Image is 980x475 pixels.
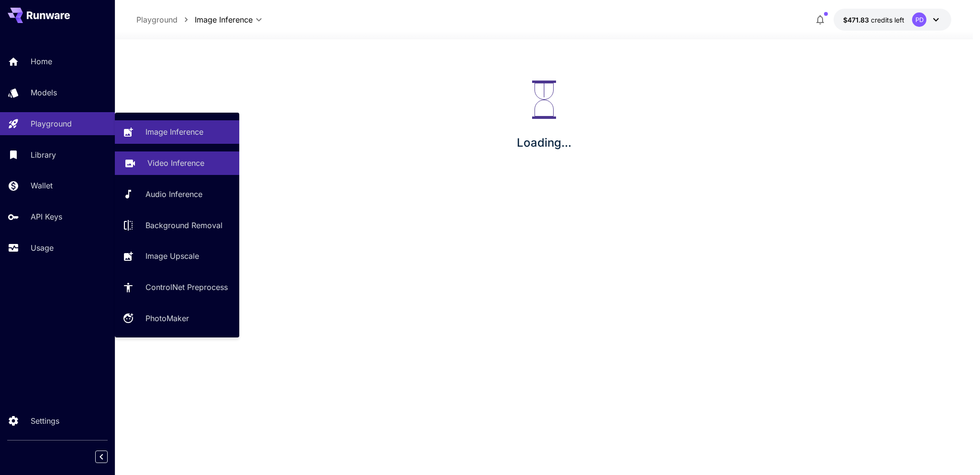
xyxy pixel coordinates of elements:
p: Usage [31,242,54,254]
span: $471.83 [843,16,871,24]
a: Image Inference [115,120,239,144]
a: PhotoMaker [115,307,239,330]
a: Video Inference [115,151,239,175]
a: ControlNet Preprocess [115,276,239,299]
div: PD [912,12,926,27]
button: Collapse sidebar [95,451,108,463]
p: Image Upscale [145,250,199,262]
p: Models [31,87,57,98]
p: Settings [31,415,59,427]
p: Home [31,56,52,67]
p: Background Removal [145,220,223,231]
div: $471.82975 [843,15,904,25]
span: credits left [871,16,904,24]
button: $471.82975 [834,9,951,31]
a: Image Upscale [115,244,239,268]
a: Background Removal [115,213,239,237]
p: Video Inference [147,157,204,169]
p: Image Inference [145,126,203,138]
p: Playground [136,14,178,25]
span: Image Inference [195,14,253,25]
p: Library [31,149,56,161]
a: Audio Inference [115,183,239,206]
div: Collapse sidebar [102,448,115,465]
p: Loading... [517,134,571,151]
p: Playground [31,118,72,129]
p: Wallet [31,180,53,191]
nav: breadcrumb [136,14,195,25]
p: Audio Inference [145,188,202,200]
p: ControlNet Preprocess [145,281,228,293]
p: PhotoMaker [145,313,189,324]
p: API Keys [31,211,62,222]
